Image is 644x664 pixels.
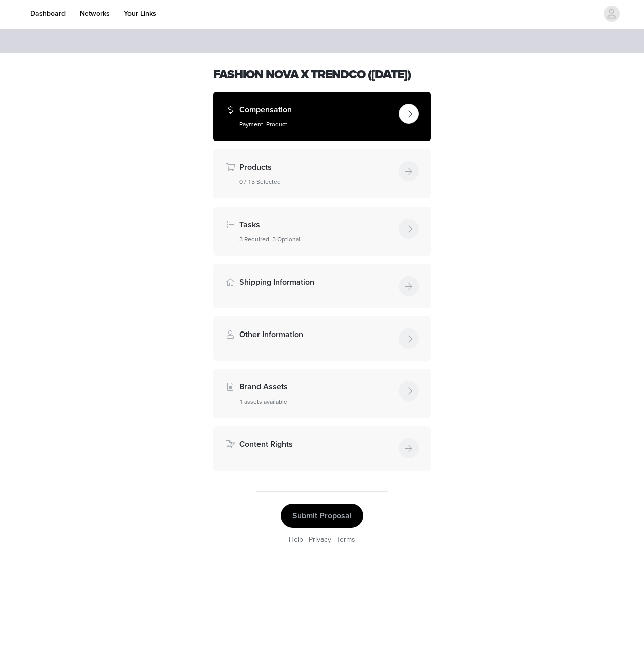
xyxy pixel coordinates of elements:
a: Help [289,535,303,544]
div: Products [213,149,431,198]
span: | [305,535,307,544]
h5: Payment, Product [239,120,395,129]
div: Other Information [213,316,431,361]
div: Compensation [213,92,431,141]
div: Tasks [213,207,431,256]
h4: Tasks [239,219,395,231]
h4: Shipping Information [239,276,395,288]
div: Content Rights [213,426,431,471]
div: avatar [607,6,616,22]
h4: Brand Assets [239,381,395,393]
a: Privacy [309,535,331,544]
h1: Fashion Nova x TrendCo ([DATE]) [213,65,431,84]
h4: Other Information [239,328,395,341]
h5: 0 / 15 Selected [239,177,395,186]
h4: Content Rights [239,438,395,450]
a: Networks [74,2,116,25]
a: Your Links [118,2,162,25]
button: Submit Proposal [281,504,363,528]
h4: Products [239,161,395,173]
span: | [333,535,335,544]
a: Dashboard [24,2,72,25]
h5: 3 Required, 3 Optional [239,235,395,244]
h5: 1 assets available [239,397,395,406]
div: Brand Assets [213,369,431,418]
a: Terms [337,535,355,544]
h4: Compensation [239,104,395,116]
div: Shipping Information [213,264,431,308]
